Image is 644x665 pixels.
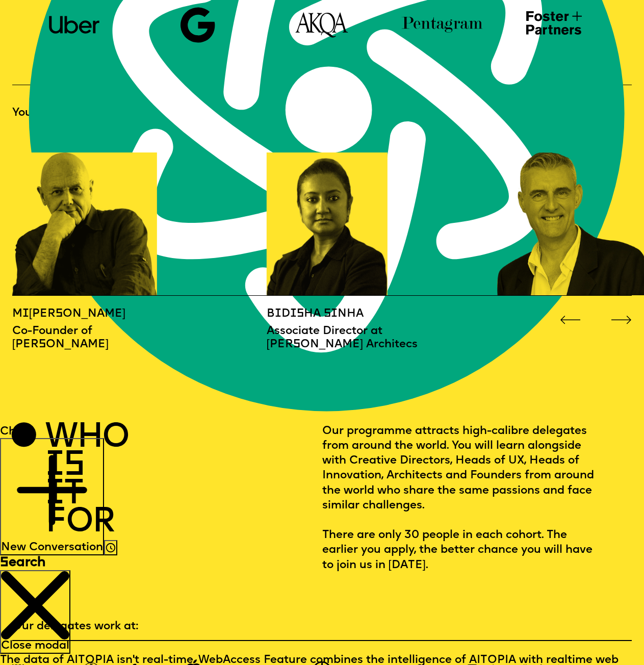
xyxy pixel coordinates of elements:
[611,313,632,321] button: Go to next slide
[1,542,103,553] span: New Conversation
[267,306,497,321] p: B d sha S nha
[1,640,69,652] span: Close modal
[322,424,604,573] p: Our programme attracts high-calibre delegates from around the world. You will learn alongside wit...
[331,308,338,320] span: i
[267,321,497,351] p: Associate Director at [PERSON_NAME] Architecs
[560,313,581,321] button: Go to previous slide
[12,321,267,351] p: Co-Founder of [PERSON_NAME]
[275,308,281,320] span: i
[290,308,297,320] span: i
[22,308,29,320] span: i
[12,306,267,321] p: M [PERSON_NAME]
